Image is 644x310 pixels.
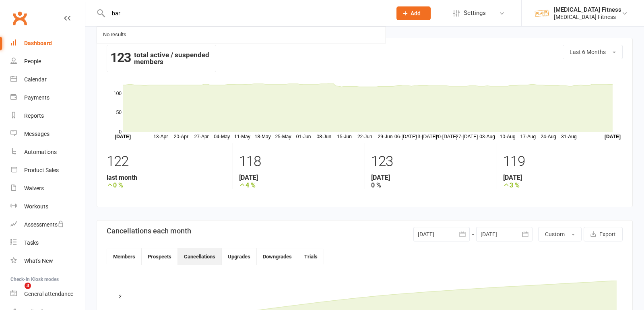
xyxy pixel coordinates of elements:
a: People [10,52,85,71]
button: Add [396,6,431,20]
div: 119 [503,150,623,174]
div: [MEDICAL_DATA] Fitness [554,6,621,13]
button: Trials [298,248,324,265]
strong: 0 % [371,181,491,189]
div: Dashboard [24,40,52,46]
a: What's New [10,252,85,270]
strong: 123 [110,52,131,64]
a: Reports [10,107,85,125]
h3: Cancellations each month [107,227,191,235]
button: Downgrades [257,248,298,265]
div: What's New [24,258,53,264]
strong: 0 % [107,181,227,189]
a: Tasks [10,234,85,252]
div: Automations [24,149,57,155]
div: People [24,58,41,64]
a: Dashboard [10,34,85,52]
div: Product Sales [24,167,59,173]
button: Cancellations [178,248,222,265]
a: Payments [10,89,85,107]
div: No results [101,29,129,41]
div: 118 [239,150,359,174]
a: Product Sales [10,161,85,179]
div: Waivers [24,185,44,191]
span: Custom [545,231,565,237]
input: Search... [106,8,386,19]
span: Add [411,10,421,17]
div: Workouts [24,203,48,210]
button: Last 6 Months [563,45,623,59]
div: Reports [24,112,44,119]
div: [MEDICAL_DATA] Fitness [554,13,621,21]
div: 123 [371,150,491,174]
div: 122 [107,150,227,174]
button: Export [584,227,623,241]
div: Calendar [24,76,47,83]
button: Custom [538,227,582,241]
a: Waivers [10,179,85,198]
div: General attendance [24,291,73,297]
iframe: Intercom live chat [8,283,27,302]
strong: [DATE] [239,174,359,181]
a: General attendance kiosk mode [10,285,85,303]
div: Messages [24,131,50,137]
a: Automations [10,143,85,161]
a: Messages [10,125,85,143]
strong: 4 % [239,181,359,189]
div: Assessments [24,221,64,228]
img: thumb_image1569280052.png [534,5,550,21]
button: Prospects [142,248,178,265]
button: Upgrades [222,248,257,265]
span: Settings [464,4,486,22]
a: Clubworx [10,8,30,28]
strong: 3 % [503,181,623,189]
a: Workouts [10,198,85,216]
div: Payments [24,94,50,101]
span: 3 [25,283,31,289]
div: total active / suspended members [107,45,216,72]
span: Last 6 Months [570,49,606,55]
a: Calendar [10,71,85,89]
strong: last month [107,174,227,181]
a: Assessments [10,216,85,234]
strong: [DATE] [503,174,623,181]
button: Members [107,248,142,265]
div: Tasks [24,239,39,246]
strong: [DATE] [371,174,491,181]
